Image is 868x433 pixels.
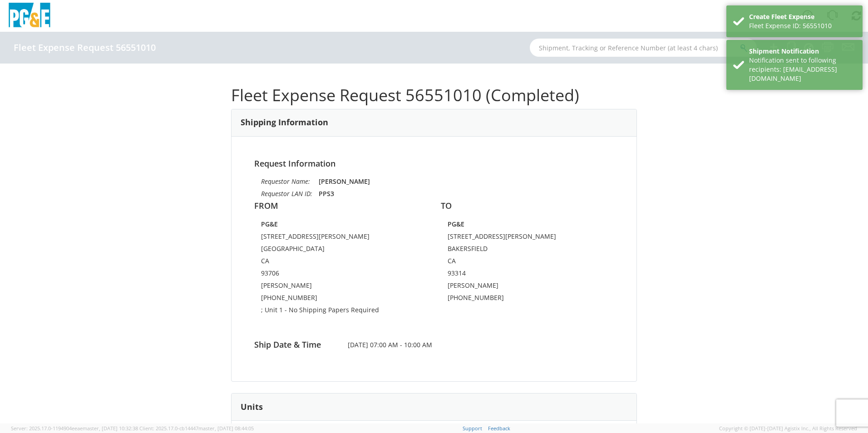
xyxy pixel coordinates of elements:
input: Shipment, Tracking or Reference Number (at least 4 chars) [530,39,757,57]
span: Server: 2025.17.0-1194904eeae [11,425,138,432]
a: Support [463,425,482,432]
td: 93314 [448,269,607,281]
div: Notification sent to following recipients: [EMAIL_ADDRESS][DOMAIN_NAME] [749,56,856,83]
span: master, [DATE] 08:44:05 [198,425,254,432]
span: master, [DATE] 10:32:38 [83,425,138,432]
span: Client: 2025.17.0-cb14447 [139,425,254,432]
td: BAKERSFIELD [448,244,607,256]
i: Requestor Name: [261,177,310,186]
td: CA [261,256,420,269]
div: Fleet Expense ID: 56551010 [749,21,856,30]
td: [GEOGRAPHIC_DATA] [261,244,420,256]
h1: Fleet Expense Request 56551010 (Completed) [231,86,637,104]
strong: PG&E [261,220,278,228]
td: [PERSON_NAME] [261,281,420,293]
td: ; Unit 1 - No Shipping Papers Required [261,305,420,318]
td: [PHONE_NUMBER] [261,293,420,305]
strong: PG&E [448,220,464,228]
td: [STREET_ADDRESS][PERSON_NAME] [448,232,607,244]
h4: TO [441,202,614,211]
h4: Fleet Expense Request 56551010 [14,43,156,53]
td: 93706 [261,269,420,281]
span: Copyright © [DATE]-[DATE] Agistix Inc., All Rights Reserved [719,425,857,432]
h4: Ship Date & Time [247,340,341,349]
h3: Shipping Information [241,118,328,127]
i: Requestor LAN ID: [261,189,312,198]
strong: PPS3 [319,189,334,198]
img: pge-logo-06675f144f4cfa6a6814.png [7,3,52,30]
h3: Units [241,403,263,412]
span: [DATE] 07:00 AM - 10:00 AM [341,340,528,349]
div: Shipment Notification [749,47,856,56]
td: [PHONE_NUMBER] [448,293,607,305]
div: Create Fleet Expense [749,12,856,21]
h4: Request Information [254,159,614,168]
td: CA [448,256,607,269]
td: [STREET_ADDRESS][PERSON_NAME] [261,232,420,244]
td: [PERSON_NAME] [448,281,607,293]
strong: [PERSON_NAME] [319,177,370,186]
a: Feedback [488,425,510,432]
h4: FROM [254,202,427,211]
